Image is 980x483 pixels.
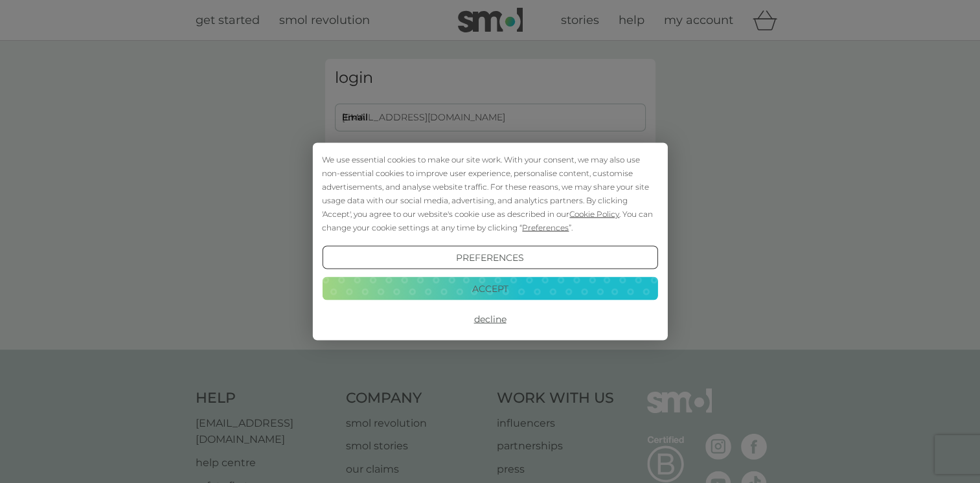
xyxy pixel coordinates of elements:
[522,223,569,232] span: Preferences
[322,308,657,331] button: Decline
[322,246,657,269] button: Preferences
[322,276,657,300] button: Accept
[569,209,619,219] span: Cookie Policy
[312,143,667,341] div: Cookie Consent Prompt
[322,153,657,234] div: We use essential cookies to make our site work. With your consent, we may also use non-essential ...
